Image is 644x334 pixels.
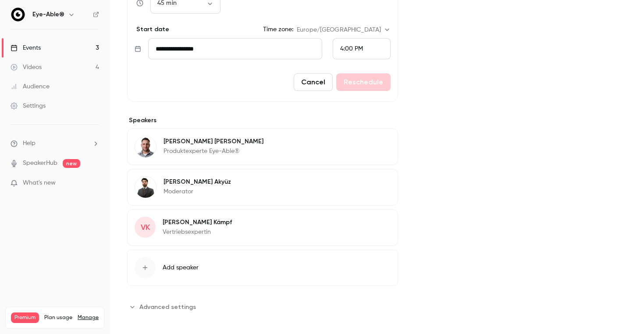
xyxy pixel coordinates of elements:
button: Advanced settings [127,300,201,314]
label: Speakers [127,116,398,125]
p: Moderator [164,187,231,196]
span: What's new [23,178,56,188]
div: Events [11,44,41,52]
h6: Eye-Able® [32,10,64,19]
div: Settings [11,102,46,110]
label: Time zone: [263,25,293,34]
img: Eye-Able® [11,7,25,22]
div: Robert Schulze[PERSON_NAME] [PERSON_NAME]Produktexperte Eye-Able® [127,128,398,165]
div: Dominik Akyüz[PERSON_NAME] AkyüzModerator [127,169,398,206]
span: Help [23,139,36,148]
span: Plan usage [44,314,72,321]
section: Advanced settings [127,300,398,314]
button: Cancel [294,73,333,91]
div: Europe/[GEOGRAPHIC_DATA] [297,25,391,34]
div: Videos [11,63,42,72]
input: Tue, Feb 17, 2026 [148,38,322,59]
img: Dominik Akyüz [135,177,156,198]
a: SpeakerHub [23,159,57,168]
span: Advanced settings [139,302,196,312]
a: Manage [78,314,99,321]
li: help-dropdown-opener [11,139,99,148]
p: [PERSON_NAME] [PERSON_NAME] [164,137,263,146]
p: Vertriebsexpertin [163,228,232,236]
p: Start date [135,25,169,34]
p: [PERSON_NAME] Kämpf [163,218,232,227]
div: Audience [11,82,50,91]
div: From [333,38,391,59]
span: Premium [11,312,39,323]
span: 4:00 PM [340,46,363,52]
img: Robert Schulze [135,136,156,157]
p: Produktexperte Eye-Able® [164,147,263,156]
button: Add speaker [127,250,398,286]
p: [PERSON_NAME] Akyüz [164,178,231,186]
span: Add speaker [163,263,199,272]
div: VK[PERSON_NAME] KämpfVertriebsexpertin [127,209,398,246]
iframe: Noticeable Trigger [89,179,99,187]
span: VK [141,221,150,233]
span: new [63,159,80,168]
